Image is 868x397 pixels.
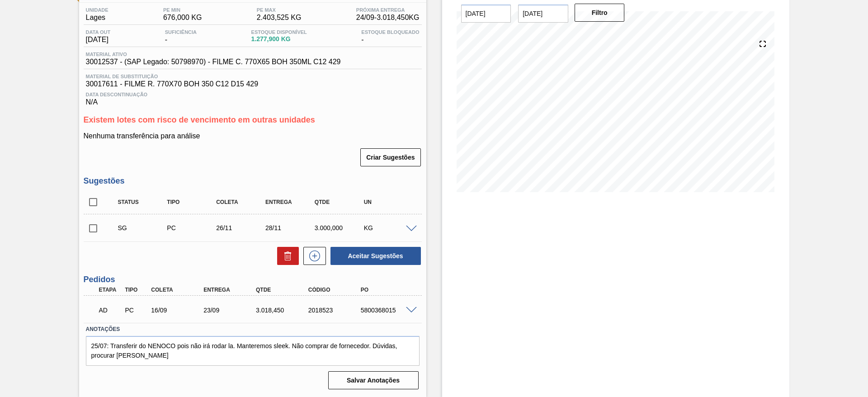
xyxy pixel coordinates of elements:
[165,199,219,205] div: Tipo
[86,74,420,79] span: Material de Substituição
[165,224,219,232] div: Pedido de Compra
[356,7,420,13] span: Próxima Entrega
[84,275,422,284] h3: Pedidos
[263,224,318,232] div: 28/11/2025
[326,246,422,266] div: Aceitar Sugestões
[312,199,367,205] div: Qtde
[149,307,208,314] div: 16/09/2025
[263,199,318,205] div: Entrega
[123,307,150,314] div: Pedido de Compra
[306,307,365,314] div: 2018523
[214,224,269,232] div: 26/11/2025
[257,14,302,22] span: 2.403,525 KG
[361,147,421,167] div: Criar Sugestões
[86,14,108,22] span: Lages
[254,287,312,293] div: Qtde
[86,29,111,35] span: Data out
[330,247,421,265] button: Aceitar Sugestões
[86,92,420,97] span: Data Descontinuação
[359,307,417,314] div: 5800368015
[299,247,326,265] div: Nova sugestão
[86,7,108,13] span: Unidade
[84,132,422,140] p: Nenhuma transferência para análise
[518,5,568,23] input: dd/mm/yyyy
[328,371,419,389] button: Salvar Anotações
[86,323,420,336] label: Anotações
[359,287,417,293] div: PO
[163,29,199,44] div: -
[251,29,307,35] span: Estoque Disponível
[97,300,124,320] div: Aguardando Descarga
[123,287,150,293] div: Tipo
[97,287,124,293] div: Etapa
[86,336,420,366] textarea: 25/07: Transferir do NENOCO pois não irá rodar la. Manteremos sleek. Não comprar de fornecedor. D...
[99,307,122,314] p: AD
[273,247,299,265] div: Excluir Sugestões
[359,29,421,44] div: -
[257,7,302,13] span: PE MAX
[116,224,170,232] div: Sugestão Criada
[86,58,341,66] span: 30012537 - (SAP Legado: 50798970) - FILME C. 770X65 BOH 350ML C12 429
[84,176,422,186] h3: Sugestões
[361,29,419,35] span: Estoque Bloqueado
[362,224,416,232] div: KG
[575,4,625,22] button: Filtro
[84,88,422,106] div: N/A
[254,307,312,314] div: 3.018,450
[84,115,315,124] span: Existem lotes com risco de vencimento em outras unidades
[86,80,420,88] span: 30017611 - FILME R. 770X70 BOH 350 C12 D15 429
[86,36,111,44] span: [DATE]
[356,14,420,22] span: 24/09 - 3.018,450 KG
[201,287,260,293] div: Entrega
[86,52,341,57] span: Material ativo
[214,199,269,205] div: Coleta
[149,287,208,293] div: Coleta
[306,287,365,293] div: Código
[163,14,202,22] span: 676,000 KG
[163,7,202,13] span: PE MIN
[362,199,416,205] div: UN
[360,148,420,166] button: Criar Sugestões
[165,29,197,35] span: Suficiência
[201,307,260,314] div: 23/09/2025
[251,36,307,43] span: 1.277,900 KG
[312,224,367,232] div: 3.000,000
[461,5,511,23] input: dd/mm/yyyy
[116,199,170,205] div: Status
